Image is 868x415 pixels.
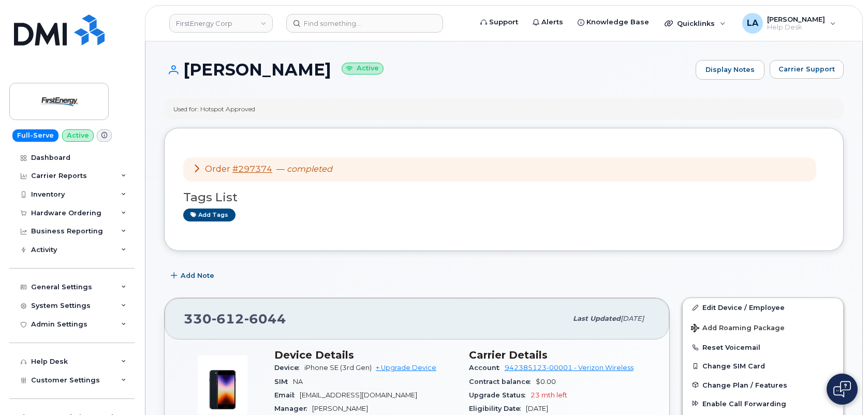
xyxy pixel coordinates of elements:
[696,60,764,80] a: Display Notes
[469,364,505,372] span: Account
[469,405,526,412] span: Eligibility Date
[683,357,843,375] button: Change SIM Card
[164,266,223,285] button: Add Note
[702,399,786,407] span: Enable Call Forwarding
[312,405,368,412] span: [PERSON_NAME]
[164,61,690,79] h1: [PERSON_NAME]
[300,391,417,399] span: [EMAIL_ADDRESS][DOMAIN_NAME]
[621,315,644,322] span: [DATE]
[212,311,244,327] span: 612
[274,364,304,372] span: Device
[770,60,844,79] button: Carrier Support
[683,298,843,317] a: Edit Device / Employee
[173,105,255,113] div: Used for: Hotspot Approved
[833,381,851,397] img: Open chat
[683,317,843,338] button: Add Roaming Package
[181,271,214,280] span: Add Note
[274,391,300,399] span: Email
[274,405,312,412] span: Manager
[469,391,531,399] span: Upgrade Status
[232,164,272,174] a: #297374
[274,349,457,361] h3: Device Details
[183,191,825,204] h3: Tags List
[304,364,372,372] span: iPhone SE (3rd Gen)
[536,378,556,386] span: $0.00
[293,378,303,386] span: NA
[683,394,843,413] button: Enable Call Forwarding
[691,324,785,334] span: Add Roaming Package
[205,164,230,174] span: Order
[287,164,332,174] em: completed
[469,378,536,386] span: Contract balance
[376,364,436,372] a: + Upgrade Device
[683,376,843,394] button: Change Plan / Features
[573,315,621,322] span: Last updated
[683,338,843,357] button: Reset Voicemail
[276,164,332,174] span: —
[244,311,286,327] span: 6044
[469,349,651,361] h3: Carrier Details
[778,64,835,74] span: Carrier Support
[184,311,286,327] span: 330
[531,391,567,399] span: 23 mth left
[505,364,634,372] a: 942385123-00001 - Verizon Wireless
[702,381,787,389] span: Change Plan / Features
[526,405,548,412] span: [DATE]
[274,378,293,386] span: SIM
[183,209,236,221] a: Add tags
[342,63,384,75] small: Active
